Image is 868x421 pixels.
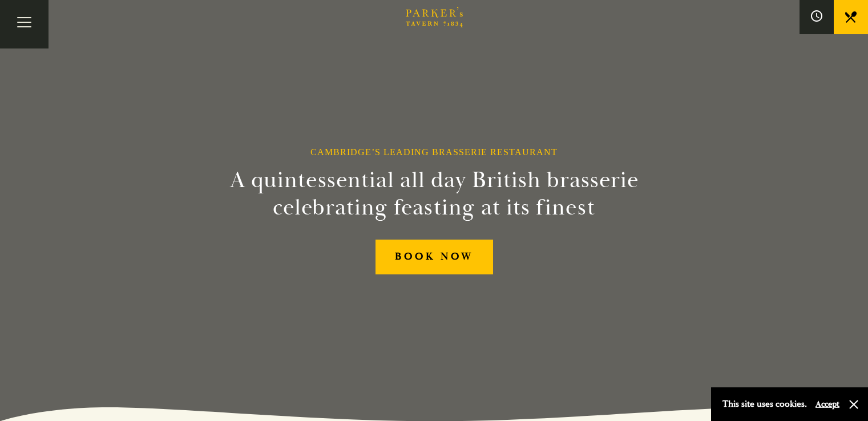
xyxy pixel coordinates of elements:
a: BOOK NOW [376,240,493,274]
h1: Cambridge’s Leading Brasserie Restaurant [310,147,558,157]
button: Close and accept [848,399,859,410]
button: Accept [815,399,839,410]
h2: A quintessential all day British brasserie celebrating feasting at its finest [174,167,695,221]
p: This site uses cookies. [722,396,807,412]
